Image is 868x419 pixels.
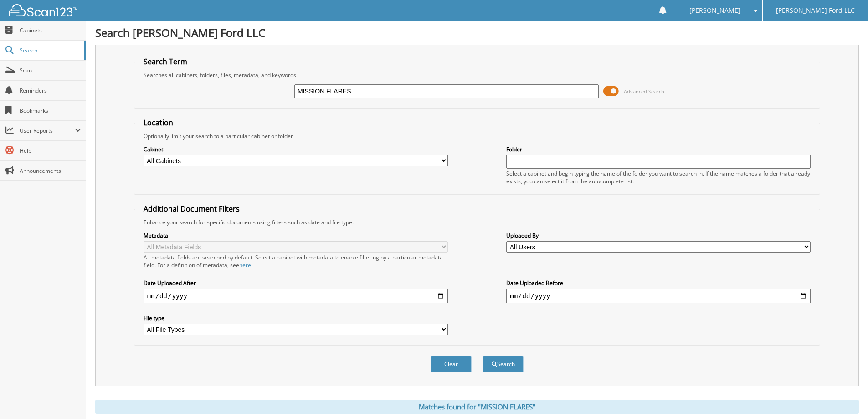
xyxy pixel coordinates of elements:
[139,132,815,140] div: Optionally limit your search to a particular cabinet or folder
[144,232,448,239] label: Metadata
[144,289,448,303] input: start
[139,204,244,214] legend: Additional Document Filters
[431,356,472,372] button: Clear
[139,57,192,67] legend: Search Term
[20,167,81,175] span: Announcements
[20,147,81,155] span: Help
[506,232,811,239] label: Uploaded By
[139,118,178,128] legend: Location
[20,87,81,94] span: Reminders
[9,4,77,16] img: scan123-logo-white.svg
[95,25,859,40] h1: Search [PERSON_NAME] Ford LLC
[689,8,740,13] span: [PERSON_NAME]
[506,145,811,153] label: Folder
[144,279,448,287] label: Date Uploaded After
[20,127,75,134] span: User Reports
[506,279,811,287] label: Date Uploaded Before
[144,314,448,322] label: File type
[506,170,811,185] div: Select a cabinet and begin typing the name of the folder you want to search in. If the name match...
[483,356,524,372] button: Search
[144,253,448,269] div: All metadata fields are searched by default. Select a cabinet with metadata to enable filtering b...
[20,26,81,34] span: Cabinets
[506,289,811,303] input: end
[95,400,859,414] div: Matches found for "MISSION FLARES"
[624,88,664,95] span: Advanced Search
[20,47,80,54] span: Search
[776,8,855,13] span: [PERSON_NAME] Ford LLC
[239,261,251,269] a: here
[139,218,815,226] div: Enhance your search for specific documents using filters such as date and file type.
[20,107,81,114] span: Bookmarks
[20,67,81,74] span: Scan
[139,71,815,79] div: Searches all cabinets, folders, files, metadata, and keywords
[144,145,448,153] label: Cabinet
